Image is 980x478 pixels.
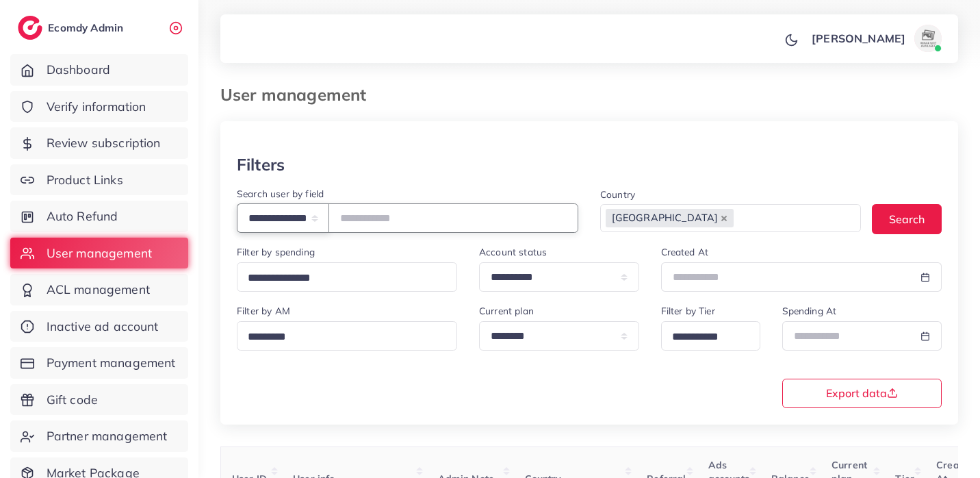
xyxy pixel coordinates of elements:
span: Export data [826,388,898,399]
label: Spending At [782,304,837,318]
input: Search for option [667,327,743,348]
input: Search for option [243,327,439,348]
h2: Ecomdy Admin [48,21,127,34]
h3: User management [220,85,377,105]
h3: Filters [237,155,285,175]
span: Dashboard [47,61,110,79]
a: Gift code [10,384,188,416]
a: User management [10,238,188,269]
div: Search for option [237,321,457,351]
button: Deselect Brazil [721,215,727,222]
a: Partner management [10,420,188,452]
a: [PERSON_NAME]avatar [804,25,947,52]
input: Search for option [735,208,843,229]
span: Verify information [47,98,146,116]
span: Auto Refund [47,207,118,225]
a: Auto Refund [10,201,188,232]
span: [GEOGRAPHIC_DATA] [606,209,734,228]
label: Search user by field [237,187,324,201]
label: Filter by Tier [661,304,715,318]
a: Dashboard [10,54,188,86]
img: avatar [914,25,942,52]
button: Export data [782,379,942,408]
p: [PERSON_NAME] [812,30,905,47]
span: Product Links [47,171,123,189]
a: ACL management [10,274,188,305]
div: Search for option [600,204,861,232]
label: Country [600,188,635,201]
div: Search for option [661,321,760,351]
span: User management [47,244,152,262]
a: Review subscription [10,127,188,159]
a: Inactive ad account [10,311,188,342]
label: Filter by spending [237,245,315,259]
span: Gift code [47,391,98,409]
label: Account status [479,245,547,259]
label: Filter by AM [237,304,290,318]
span: Review subscription [47,134,161,152]
span: Inactive ad account [47,318,159,336]
span: ACL management [47,281,150,299]
a: logoEcomdy Admin [18,16,127,40]
img: logo [18,16,42,40]
button: Search [872,204,942,234]
div: Search for option [237,262,457,292]
span: Payment management [47,354,176,372]
label: Current plan [479,304,534,318]
a: Product Links [10,164,188,196]
a: Payment management [10,347,188,379]
label: Created At [661,245,709,259]
span: Partner management [47,427,168,445]
a: Verify information [10,91,188,123]
input: Search for option [243,268,439,289]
